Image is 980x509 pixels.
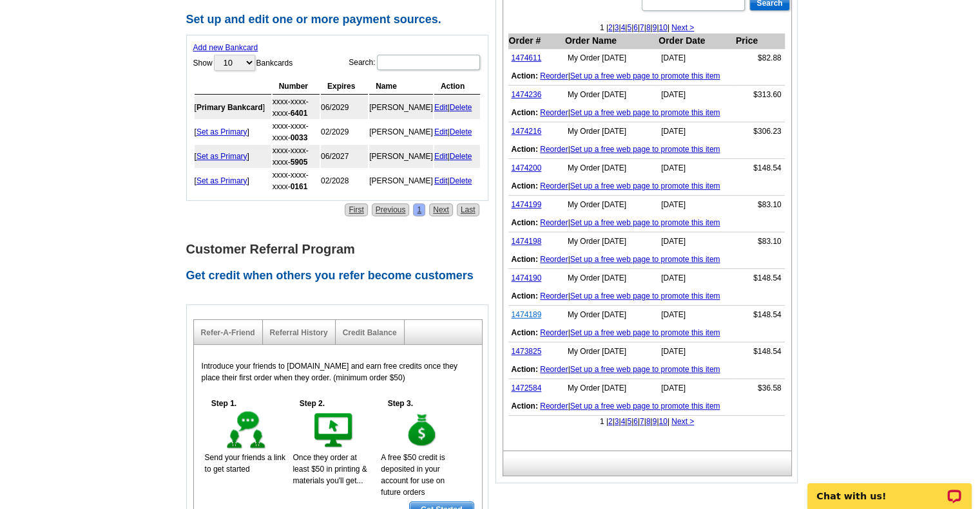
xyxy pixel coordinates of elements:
[564,306,658,324] td: My Order [DATE]
[321,120,368,143] td: 02/2029
[186,269,495,283] h2: Get credit when others you refer become customers
[735,342,785,361] td: $148.54
[193,43,258,52] a: Add new Bankcard
[197,152,247,161] a: Set as Primary
[377,55,480,70] input: Search:
[291,158,308,167] strong: 5905
[343,328,397,337] a: Credit Balance
[224,409,269,452] img: step-1.gif
[540,365,568,374] a: Reorder
[508,104,785,122] td: |
[570,255,720,264] a: Set up a free web page to promote this item
[201,328,255,337] a: Refer-A-Friend
[205,398,244,409] h5: Step 1.
[564,49,658,68] td: My Order [DATE]
[291,109,308,118] strong: 6401
[564,159,658,178] td: My Order [DATE]
[512,347,542,356] a: 1473825
[434,127,448,136] a: Edit
[197,103,263,112] b: Primary Bankcard
[540,108,568,117] a: Reorder
[503,416,791,427] div: 1 | | | | | | | | | |
[273,169,320,192] td: xxxx-xxxx-xxxx-
[270,328,328,337] a: Referral History
[293,453,367,485] span: Once they order at least $50 in printing & materials you'll get...
[273,79,320,95] th: Number
[735,33,785,49] th: Price
[540,145,568,154] a: Reorder
[434,79,480,95] th: Action
[608,23,613,32] a: 2
[321,79,368,95] th: Expires
[434,169,480,192] td: |
[400,409,445,452] img: step-3.gif
[193,53,293,72] label: Show Bankcards
[633,417,638,426] a: 6
[512,200,542,209] a: 1474199
[658,417,667,426] a: 10
[658,342,735,361] td: [DATE]
[658,379,735,398] td: [DATE]
[735,49,785,68] td: $82.88
[658,86,735,104] td: [DATE]
[508,177,785,196] td: |
[434,103,448,112] a: Edit
[570,328,720,337] a: Set up a free web page to promote this item
[615,23,619,32] a: 3
[321,145,368,168] td: 06/2027
[658,49,735,68] td: [DATE]
[658,159,735,178] td: [DATE]
[564,269,658,288] td: My Order [DATE]
[671,23,694,32] a: Next >
[627,417,631,426] a: 5
[512,181,538,190] b: Action:
[540,255,568,264] a: Reorder
[658,196,735,214] td: [DATE]
[293,398,331,409] h5: Step 2.
[291,133,308,142] strong: 0033
[372,203,410,216] a: Previous
[564,86,658,104] td: My Order [DATE]
[512,310,542,319] a: 1474189
[646,417,651,426] a: 8
[564,342,658,361] td: My Order [DATE]
[450,176,472,185] a: Delete
[512,292,538,301] b: Action:
[512,145,538,154] b: Action:
[658,23,667,32] a: 10
[202,360,474,384] p: Introduce your friends to [DOMAIN_NAME] and earn free credits once they place their first order w...
[273,120,320,143] td: xxxx-xxxx-xxxx-
[570,145,720,154] a: Set up a free web page to promote this item
[381,453,445,497] span: A free $50 credit is deposited in your account for use on future orders
[671,417,694,426] a: Next >
[512,328,538,337] b: Action:
[653,417,657,426] a: 9
[381,398,419,409] h5: Step 3.
[512,90,542,99] a: 1474236
[512,108,538,117] b: Action:
[195,145,271,168] td: [ ]
[653,23,657,32] a: 9
[627,23,631,32] a: 5
[512,365,538,374] b: Action:
[564,196,658,214] td: My Order [DATE]
[186,243,495,256] h1: Customer Referral Program
[735,196,785,214] td: $83.10
[321,96,368,119] td: 06/2029
[457,203,479,216] a: Last
[564,232,658,251] td: My Order [DATE]
[512,255,538,264] b: Action:
[508,214,785,232] td: |
[369,79,433,95] th: Name
[512,402,538,411] b: Action:
[195,169,271,192] td: [ ]
[512,218,538,227] b: Action:
[658,306,735,324] td: [DATE]
[735,159,785,178] td: $148.54
[205,453,285,474] span: Send your friends a link to get started
[291,182,308,191] strong: 0161
[512,384,542,393] a: 1472584
[512,71,538,80] b: Action:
